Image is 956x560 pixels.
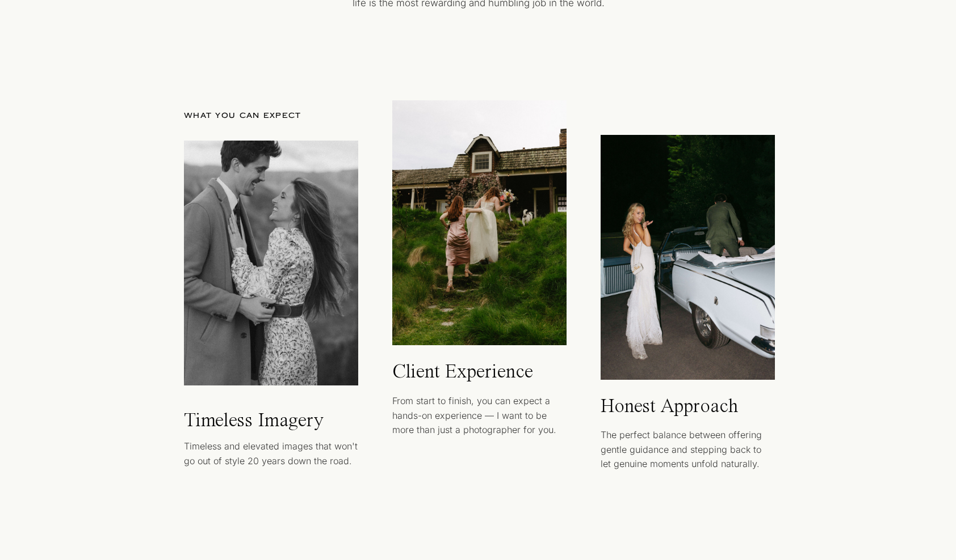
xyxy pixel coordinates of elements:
[601,396,779,422] p: Honest Approach
[184,110,355,125] h2: WHAT You can expect
[601,428,770,476] p: The perfect balance between offering gentle guidance and stepping back to let genuine moments unf...
[184,410,335,431] p: Timeless Imagery
[392,362,554,383] p: Client Experience
[184,439,358,476] p: Timeless and elevated images that won't go out of style 20 years down the road.
[392,394,569,439] p: From start to finish, you can expect a hands-on experience — I want to be more than just a photog...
